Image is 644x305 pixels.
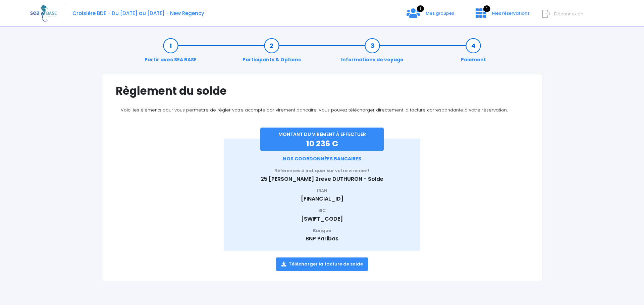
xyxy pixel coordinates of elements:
p: BIC [234,207,410,214]
span: Déconnexion [554,11,583,17]
a: Télécharger la facture de solde [276,257,368,271]
span: 1 [417,5,424,12]
p: Références à indiquer sur votre virement [234,167,410,174]
a: Paiement [458,42,489,63]
span: Mes réservations [492,10,530,16]
p: [FINANCIAL_ID] [234,195,410,203]
a: 1 Mes réservations [470,12,534,19]
p: Banque [234,227,410,234]
a: Participants & Options [239,42,304,63]
a: Informations de voyage [338,42,407,63]
p: BNP Paribas [234,235,410,243]
span: 10 236 € [306,138,338,149]
span: Croisière BDE - Du [DATE] au [DATE] - New Regency [72,10,204,17]
a: Partir avec SEA BASE [141,42,200,63]
p: 25 [PERSON_NAME] 2reve DUTHURON - Solde [234,175,410,183]
p: IBAN [234,187,410,194]
span: 1 [483,5,490,12]
a: 1 Mes groupes [401,12,460,19]
p: [SWIFT_CODE] [234,215,410,223]
span: Mes groupes [426,10,454,16]
h1: Règlement du solde [116,84,227,97]
span: NOS COORDONNÉES BANCAIRES [283,155,361,162]
span: Voici les éléments pour vous permettre de régler votre acompte par virement bancaire. Vous pouvez... [121,107,507,113]
span: MONTANT DU VIREMENT À EFFECTUER [278,131,366,138]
